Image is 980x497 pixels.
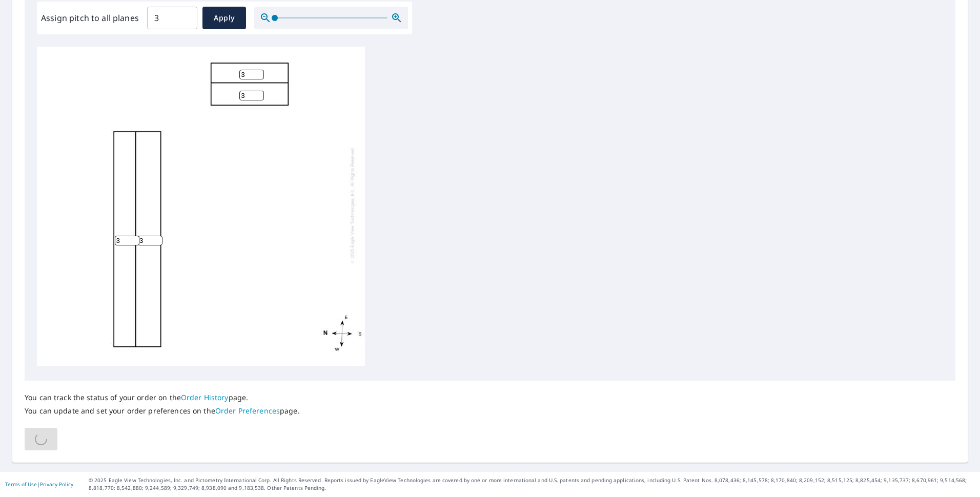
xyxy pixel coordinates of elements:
input: 00.0 [147,4,197,32]
p: You can update and set your order preferences on the page. [25,406,300,416]
a: Order Preferences [215,406,280,416]
p: | [5,481,73,487]
span: Apply [211,12,238,25]
p: You can track the status of your order on the page. [25,393,300,402]
label: Assign pitch to all planes [41,12,139,24]
p: © 2025 Eagle View Technologies, Inc. and Pictometry International Corp. All Rights Reserved. Repo... [89,477,975,492]
a: Order History [181,392,229,402]
a: Privacy Policy [40,481,73,488]
button: Apply [202,7,246,29]
a: Terms of Use [5,481,37,488]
